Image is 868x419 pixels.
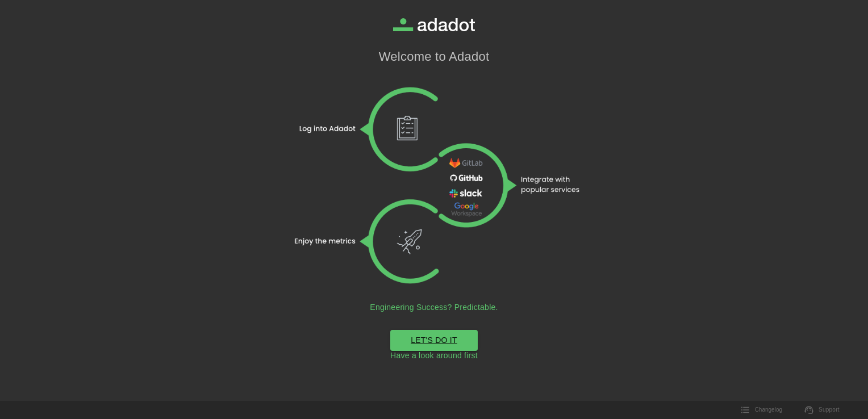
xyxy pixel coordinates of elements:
[735,401,789,418] button: Changelog
[370,303,498,312] h2: Engineering Success? Predictable.
[798,401,846,418] a: Support
[390,351,478,361] a: Have a look around first
[379,49,490,64] h1: Welcome to Adadot
[390,330,478,351] a: LET'S DO IT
